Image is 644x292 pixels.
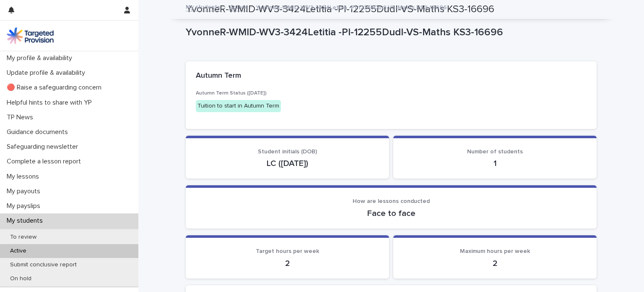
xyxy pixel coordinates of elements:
h2: Autumn Term [196,71,241,81]
p: Update profile & availability [3,69,92,77]
p: My lessons [3,173,46,181]
p: To review [3,234,43,241]
p: 2 [403,258,587,268]
span: Number of students [467,149,523,155]
span: Autumn Term Status ([DATE]) [196,91,267,96]
p: YvonneR-WMID-WV3-3424Letitia -Pl-12255Dudl-VS-Maths KS3-16696 [186,26,593,39]
p: 🔴 Raise a safeguarding concern [3,84,108,92]
p: Helpful hints to share with YP [3,99,99,107]
p: 1 [403,158,587,168]
p: Submit conclusive report [3,261,83,268]
p: YvonneR-WMID-WV3-3424Letitia -Pl-12255Dudl-VS-Maths KS3-16696 [256,2,447,11]
span: How are lessons conducted [353,198,430,204]
p: My payslips [3,202,47,210]
p: Complete a lesson report [3,158,88,166]
p: LC ([DATE]) [196,158,379,168]
span: Maximum hours per week [460,248,530,254]
p: Safeguarding newsletter [3,143,85,151]
p: On hold [3,275,38,282]
p: TP News [3,113,40,121]
p: Active [3,247,33,255]
div: Tuition to start in Autumn Term [196,100,281,112]
span: Target hours per week [256,248,319,254]
p: My profile & availability [3,54,79,62]
p: My students [3,217,49,225]
a: My students [186,2,220,11]
p: 2 [196,258,379,268]
p: Guidance documents [3,128,75,136]
img: M5nRWzHhSzIhMunXDL62 [7,27,54,44]
span: Student initials (DOB) [258,149,317,155]
p: My payouts [3,187,47,195]
p: Face to face [196,208,587,218]
a: Active [229,2,247,11]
